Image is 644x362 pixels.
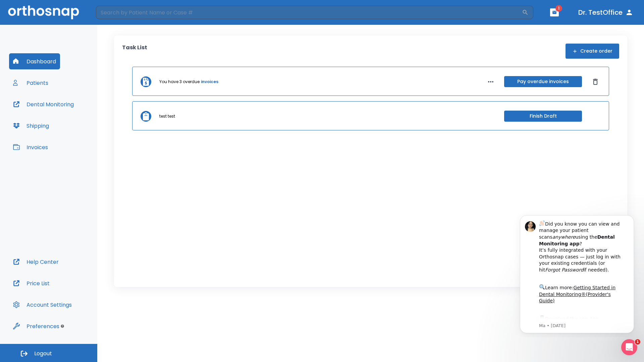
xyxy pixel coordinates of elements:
[621,339,637,355] iframe: Intercom live chat
[29,105,114,139] div: Download the app: | ​ Let us know if you need help getting started!
[96,6,522,19] input: Search by Patient Name or Case #
[9,139,52,155] button: Invoices
[576,6,636,18] button: Dr. TestOffice
[122,44,147,59] p: Task List
[34,350,52,357] span: Logout
[114,10,119,16] button: Dismiss notification
[566,44,619,59] button: Create order
[201,79,218,85] a: invoices
[59,323,65,329] div: Tooltip anchor
[8,5,79,19] img: Orthosnap
[9,53,60,69] button: Dashboard
[159,113,175,119] p: test test
[29,114,114,120] p: Message from Ma, sent 5w ago
[510,209,644,337] iframe: Intercom notifications message
[9,75,52,91] button: Patients
[555,5,562,12] span: 1
[590,76,601,87] button: Dismiss
[159,79,200,85] p: You have 3 overdue
[9,96,78,112] button: Dental Monitoring
[9,254,63,270] button: Help Center
[504,111,582,122] button: Finish Draft
[9,118,53,134] button: Shipping
[9,318,63,334] button: Preferences
[9,297,76,313] button: Account Settings
[635,339,640,345] span: 1
[504,76,582,87] button: Pay overdue invoices
[9,275,54,291] button: Price List
[29,107,89,119] a: App Store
